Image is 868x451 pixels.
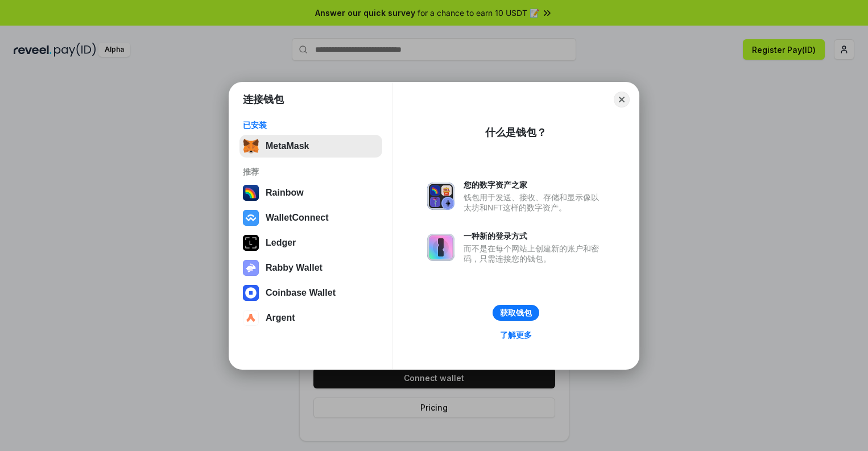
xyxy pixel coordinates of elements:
div: Rabby Wallet [266,263,323,273]
div: 您的数字资产之家 [464,180,605,190]
img: svg+xml,%3Csvg%20width%3D%2228%22%20height%3D%2228%22%20viewBox%3D%220%200%2028%2028%22%20fill%3D... [243,285,259,301]
img: svg+xml,%3Csvg%20width%3D%22120%22%20height%3D%22120%22%20viewBox%3D%220%200%20120%20120%22%20fil... [243,185,259,201]
div: WalletConnect [266,213,329,223]
button: WalletConnect [239,206,382,229]
div: Argent [266,313,295,323]
div: Ledger [266,238,296,248]
div: 获取钱包 [500,308,532,318]
div: MetaMask [266,141,309,151]
button: Argent [239,307,382,329]
h1: 连接钱包 [243,93,284,106]
button: MetaMask [239,135,382,158]
img: svg+xml,%3Csvg%20xmlns%3D%22http%3A%2F%2Fwww.w3.org%2F2000%2Fsvg%22%20fill%3D%22none%22%20viewBox... [243,260,259,276]
div: 钱包用于发送、接收、存储和显示像以太坊和NFT这样的数字资产。 [464,192,605,213]
div: 一种新的登录方式 [464,231,605,241]
img: svg+xml,%3Csvg%20width%3D%2228%22%20height%3D%2228%22%20viewBox%3D%220%200%2028%2028%22%20fill%3D... [243,210,259,226]
button: Close [614,92,630,107]
div: 什么是钱包？ [485,126,547,139]
div: 推荐 [243,167,379,177]
button: Ledger [239,231,382,254]
button: Rabby Wallet [239,256,382,279]
img: svg+xml,%3Csvg%20fill%3D%22none%22%20height%3D%2233%22%20viewBox%3D%220%200%2035%2033%22%20width%... [243,138,259,154]
button: Rainbow [239,181,382,204]
div: Rainbow [266,188,304,198]
img: svg+xml,%3Csvg%20xmlns%3D%22http%3A%2F%2Fwww.w3.org%2F2000%2Fsvg%22%20fill%3D%22none%22%20viewBox... [427,183,454,210]
div: Coinbase Wallet [266,288,336,298]
img: svg+xml,%3Csvg%20width%3D%2228%22%20height%3D%2228%22%20viewBox%3D%220%200%2028%2028%22%20fill%3D... [243,310,259,326]
a: 了解更多 [493,328,539,342]
div: 而不是在每个网站上创建新的账户和密码，只需连接您的钱包。 [464,243,605,264]
button: 获取钱包 [493,305,539,321]
button: Coinbase Wallet [239,282,382,304]
div: 已安装 [243,120,379,130]
img: svg+xml,%3Csvg%20xmlns%3D%22http%3A%2F%2Fwww.w3.org%2F2000%2Fsvg%22%20fill%3D%22none%22%20viewBox... [427,234,454,261]
img: svg+xml,%3Csvg%20xmlns%3D%22http%3A%2F%2Fwww.w3.org%2F2000%2Fsvg%22%20width%3D%2228%22%20height%3... [243,235,259,251]
div: 了解更多 [500,330,532,340]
